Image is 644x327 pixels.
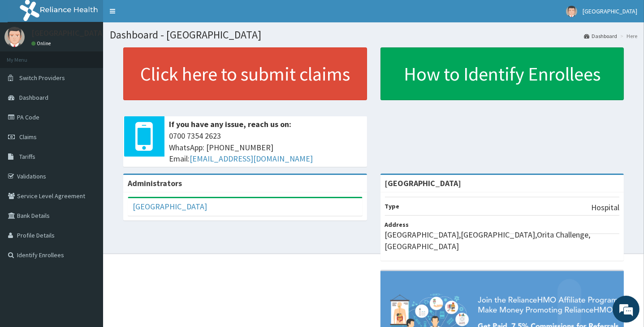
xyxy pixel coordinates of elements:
span: Switch Providers [19,74,65,82]
span: 0700 7354 2623 WhatsApp: [PHONE_NUMBER] Email: [169,130,363,165]
li: Here [618,32,637,40]
b: Type [385,202,400,210]
p: Hospital [591,202,619,213]
b: Address [385,221,409,229]
a: Dashboard [584,32,617,40]
a: [EMAIL_ADDRESS][DOMAIN_NAME] [190,153,313,164]
div: Minimize live chat window [147,4,169,26]
a: Online [31,40,53,47]
span: We're online! [52,103,124,194]
img: d_794563401_company_1708531726252_794563401 [17,45,36,67]
p: [GEOGRAPHIC_DATA],[GEOGRAPHIC_DATA],Orita Challenge, [GEOGRAPHIC_DATA] [385,229,620,252]
a: [GEOGRAPHIC_DATA] [133,201,207,212]
span: Dashboard [19,93,48,102]
textarea: Type your message and hit 'Enter' [4,225,171,257]
span: Tariffs [19,153,35,161]
img: User Image [4,27,25,47]
h1: Dashboard - [GEOGRAPHIC_DATA] [110,29,637,41]
strong: [GEOGRAPHIC_DATA] [385,178,462,188]
b: Administrators [128,178,182,188]
img: User Image [566,6,577,17]
a: Click here to submit claims [123,47,367,100]
b: If you have any issue, reach us on: [169,119,291,129]
p: [GEOGRAPHIC_DATA] [31,29,105,37]
span: Claims [19,133,37,141]
a: How to Identify Enrollees [380,47,624,100]
span: [GEOGRAPHIC_DATA] [583,7,637,15]
div: Chat with us now [47,50,151,62]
